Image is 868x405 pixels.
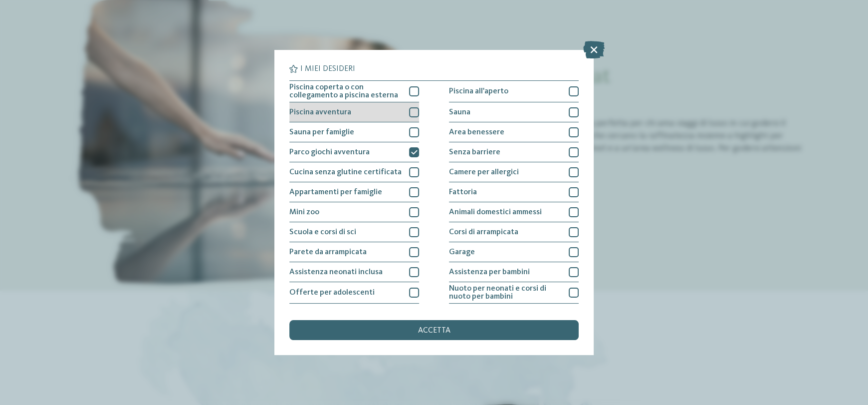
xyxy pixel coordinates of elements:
span: Nuoto per neonati e corsi di nuoto per bambini [449,285,561,301]
span: Cucina senza glutine certificata [289,168,402,176]
span: Offerte per adolescenti [289,289,375,297]
span: accetta [418,327,450,335]
span: I miei desideri [300,65,355,73]
span: Piscina avventura [289,108,351,116]
span: Area benessere [449,128,504,136]
span: Senza barriere [449,148,500,156]
span: Appartamenti per famiglie [289,188,382,196]
span: Parco giochi avventura [289,148,370,156]
span: Piscina all'aperto [449,87,508,95]
span: Scuola e corsi di sci [289,228,356,236]
span: Garage [449,248,475,256]
span: Sauna [449,108,470,116]
span: Piscina coperta o con collegamento a piscina esterna [289,83,402,99]
span: Sauna per famiglie [289,128,354,136]
span: Camere per allergici [449,168,519,176]
span: Corsi di arrampicata [449,228,518,236]
span: Parete da arrampicata [289,248,367,256]
span: Mini zoo [289,208,319,216]
span: Assistenza per bambini [449,268,530,276]
span: Animali domestici ammessi [449,208,542,216]
span: Assistenza neonati inclusa [289,268,383,276]
span: Fattoria [449,188,477,196]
